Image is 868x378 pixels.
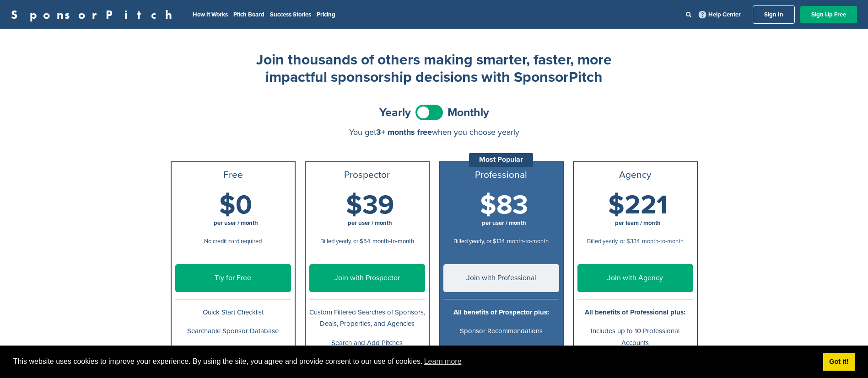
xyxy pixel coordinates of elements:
[469,153,533,167] div: Most Popular
[577,264,693,292] a: Join with Agency
[233,11,264,18] a: Pitch Board
[642,238,684,245] span: month-to-month
[348,219,392,227] span: per user / month
[753,5,795,24] a: Sign In
[423,355,463,368] a: learn more about cookies
[453,238,505,245] span: Billed yearly, or $134
[309,264,425,292] a: Join with Prospector
[193,11,228,18] a: How It Works
[175,345,291,356] p: View upto to pages
[443,325,559,337] p: Sponsor Recommendations
[608,189,668,221] span: $221
[346,189,394,221] span: $39
[587,238,640,245] span: Billed yearly, or $334
[309,307,425,330] p: Custom Filtered Searches of Sponsors, Deals, Properties, and Agencies
[507,238,549,245] span: month-to-month
[376,127,432,137] span: 3+ months free
[13,355,816,368] span: This website uses cookies to improve your experience. By using the site, you agree and provide co...
[443,345,559,356] p: Proprietary Deal Analytics
[447,107,489,118] span: Monthly
[372,238,414,245] span: month-to-month
[214,219,258,227] span: per user / month
[320,238,370,245] span: Billed yearly, or $54
[585,308,685,316] b: All benefits of Professional plus:
[309,337,425,349] p: Search and Add Pitches
[175,264,291,292] a: Try for Free
[379,107,411,118] span: Yearly
[270,11,311,18] a: Success Stories
[317,11,335,18] a: Pricing
[11,9,178,21] a: SponsorPitch
[615,219,661,227] span: per team / month
[204,238,262,245] span: No credit card required
[309,170,425,181] h3: Prospector
[577,170,693,181] h3: Agency
[482,219,526,227] span: per user / month
[577,325,693,348] p: Includes up to 10 Professional Accounts
[443,170,559,181] h3: Professional
[175,325,291,337] p: Searchable Sponsor Database
[480,189,528,221] span: $83
[175,307,291,318] p: Quick Start Checklist
[800,6,857,23] a: Sign Up Free
[175,170,291,181] h3: Free
[219,189,252,221] span: $0
[251,51,617,86] h2: Join thousands of others making smarter, faster, more impactful sponsorship decisions with Sponso...
[823,353,855,371] a: dismiss cookie message
[171,128,698,137] div: You get when you choose yearly
[443,264,559,292] a: Join with Professional
[697,9,743,20] a: Help Center
[453,308,549,316] b: All benefits of Prospector plus:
